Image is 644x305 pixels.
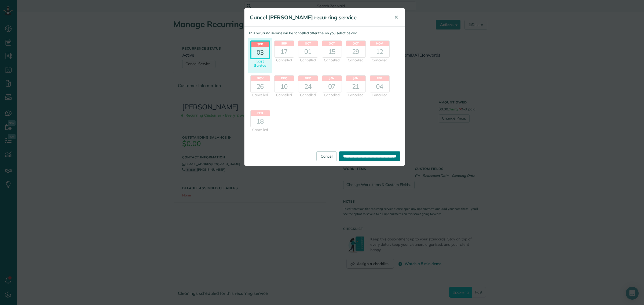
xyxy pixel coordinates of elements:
[251,81,270,92] div: 26
[298,46,318,57] div: 01
[370,76,389,81] header: Feb
[298,81,318,92] div: 24
[322,46,342,57] div: 15
[322,81,342,92] div: 07
[275,76,294,81] header: Dec
[322,58,342,63] div: Cancelled
[250,14,387,21] h5: Cancel [PERSON_NAME] recurring service
[322,76,342,81] header: Jan
[274,58,294,63] div: Cancelled
[275,81,294,92] div: 10
[250,59,270,68] div: Last Service
[251,110,270,116] header: Feb
[316,151,337,161] a: Cancel
[346,41,365,46] header: Oct
[274,92,294,98] div: Cancelled
[370,58,390,63] div: Cancelled
[346,81,365,92] div: 21
[394,14,398,20] span: ✕
[251,116,270,127] div: 18
[346,46,365,57] div: 29
[251,76,270,81] header: Nov
[346,58,366,63] div: Cancelled
[322,92,342,98] div: Cancelled
[298,41,318,46] header: Oct
[298,92,318,98] div: Cancelled
[370,41,389,46] header: Nov
[275,41,294,46] header: Sep
[250,127,270,132] div: Cancelled
[298,58,318,63] div: Cancelled
[346,76,365,81] header: Jan
[248,31,401,36] p: This recurring service will be cancelled after the job you select below:
[370,81,389,92] div: 04
[298,76,318,81] header: Dec
[251,47,269,58] div: 03
[275,46,294,57] div: 17
[370,46,389,57] div: 12
[250,92,270,98] div: Cancelled
[251,42,269,47] header: Sep
[370,92,390,98] div: Cancelled
[346,92,366,98] div: Cancelled
[322,41,342,46] header: Oct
